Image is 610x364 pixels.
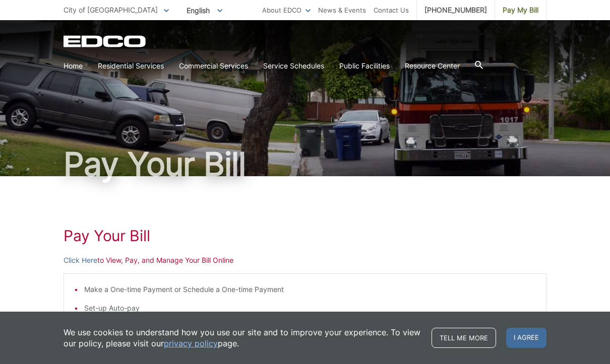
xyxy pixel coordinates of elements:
span: City of [GEOGRAPHIC_DATA] [64,6,158,14]
a: Click Here [64,255,97,266]
span: English [179,2,230,19]
a: Contact Us [374,5,409,16]
a: About EDCO [262,5,311,16]
a: Public Facilities [339,60,390,71]
span: Pay My Bill [503,5,538,16]
p: to View, Pay, and Manage Your Bill Online [64,255,546,266]
a: News & Events [318,5,366,16]
a: EDCD logo. Return to the homepage. [64,35,147,47]
a: privacy policy [164,338,218,349]
a: Residential Services [98,60,164,71]
p: We use cookies to understand how you use our site and to improve your experience. To view our pol... [64,327,421,349]
li: Make a One-time Payment or Schedule a One-time Payment [84,284,536,295]
a: Commercial Services [179,60,248,71]
a: Service Schedules [263,60,324,71]
span: I agree [506,328,546,348]
a: Resource Center [405,60,460,71]
h1: Pay Your Bill [64,148,546,180]
li: Set-up Auto-pay [84,303,536,314]
a: Tell me more [432,328,496,348]
h1: Pay Your Bill [64,227,546,245]
a: Home [64,60,83,71]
